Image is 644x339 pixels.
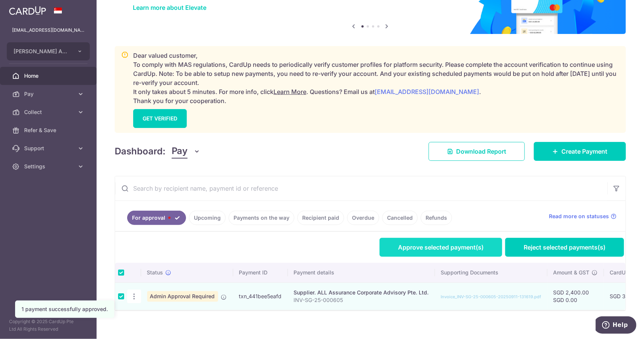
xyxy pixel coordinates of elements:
[189,211,226,225] a: Upcoming
[294,296,429,304] p: INV-SG-25-000605
[534,142,626,161] a: Create Payment
[596,316,636,335] iframe: Opens a widget where you can find more information
[127,211,186,225] a: For approval
[297,211,344,225] a: Recipient paid
[115,145,166,158] h4: Dashboard:
[456,147,506,156] span: Download Report
[549,213,616,220] a: Read more on statuses
[233,263,288,282] th: Payment ID
[12,26,85,34] p: [EMAIL_ADDRESS][DOMAIN_NAME]
[24,145,74,152] span: Support
[233,282,288,310] td: txn_441bee5eafd
[9,6,46,15] img: CardUp
[172,144,201,159] button: Pay
[133,4,206,11] a: Learn more about Elevate
[294,289,429,296] div: Supplier. ALL Assurance Corporate Advisory Pte. Ltd.
[610,269,639,276] span: CardUp fee
[288,263,435,282] th: Payment details
[553,269,590,276] span: Amount & GST
[24,90,74,98] span: Pay
[375,88,479,96] a: [EMAIL_ADDRESS][DOMAIN_NAME]
[147,269,163,276] span: Status
[22,305,108,313] div: 1 payment successfully approved.
[147,291,218,302] span: Admin Approval Required
[24,108,74,116] span: Collect
[172,144,188,159] span: Pay
[549,213,609,220] span: Read more on statuses
[505,238,624,257] a: Reject selected payments(s)
[14,48,69,55] span: [PERSON_NAME] Anaesthetic Practice
[421,211,452,225] a: Refunds
[133,51,619,105] p: Dear valued customer, To comply with MAS regulations, CardUp needs to periodically verify custome...
[561,147,607,156] span: Create Payment
[24,126,74,134] span: Refer & Save
[347,211,379,225] a: Overdue
[547,282,604,310] td: SGD 2,400.00 SGD 0.00
[380,238,502,257] a: Approve selected payment(s)
[229,211,294,225] a: Payments on the way
[382,211,418,225] a: Cancelled
[429,142,525,161] a: Download Report
[24,163,74,170] span: Settings
[435,263,547,282] th: Supporting Documents
[115,176,607,200] input: Search by recipient name, payment id or reference
[274,88,306,96] a: Learn More
[133,109,187,128] a: GET VERIFIED
[441,294,541,299] a: Invoice_INV-SG-25-000605-20250911-131619.pdf
[24,72,74,80] span: Home
[7,42,90,60] button: [PERSON_NAME] Anaesthetic Practice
